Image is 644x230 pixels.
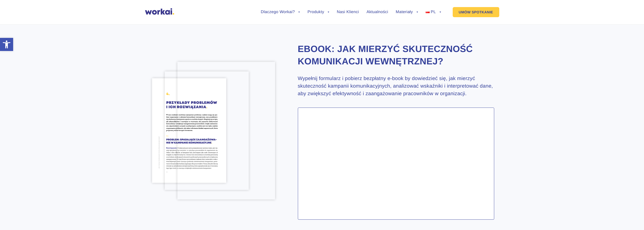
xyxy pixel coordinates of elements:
a: Dlaczego Workai? [261,10,300,14]
a: Produkty [307,10,329,14]
span: PL [431,10,436,14]
h2: Ebook: Jak mierzyć skuteczność komunikacji wewnętrznej? [298,43,494,67]
a: PL [426,10,441,14]
a: Aktualności [366,10,388,14]
img: Jak-mierzyc-efektywnosc-komunikacji-wewnetrznej-cover.png [177,62,275,199]
a: Materiały [396,10,418,14]
iframe: Form 0 [304,114,488,217]
img: Jak-mierzyc-efektywnosc-komunikacji-wewnetrznej-pg20.png [165,71,248,190]
a: Nasi Klienci [337,10,359,14]
a: UMÓW SPOTKANIE [453,7,499,17]
img: Jak-mierzyc-efektywnosc-komunikacji-wewnetrznej-pg34.png [152,78,226,183]
h3: Wypełnij formularz i pobierz bezpłatny e-book by dowiedzieć się, jak mierzyć skuteczność kampanii... [298,75,494,97]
